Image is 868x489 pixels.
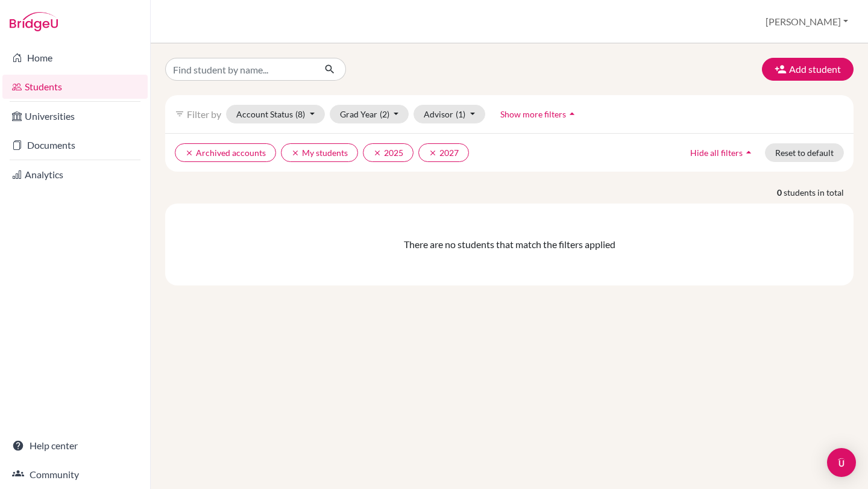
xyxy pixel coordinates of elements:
[187,108,221,120] span: Filter by
[680,143,765,162] button: Hide all filtersarrow_drop_up
[330,105,409,123] button: Grad Year(2)
[2,463,148,487] a: Community
[281,143,358,162] button: clearMy students
[165,58,315,81] input: Find student by name...
[429,149,437,157] i: clear
[380,109,389,119] span: (2)
[690,148,743,158] span: Hide all filters
[743,146,755,158] i: arrow_drop_up
[185,149,193,157] i: clear
[414,105,485,123] button: Advisor(1)
[363,143,414,162] button: clear2025
[777,186,784,199] strong: 0
[175,237,844,252] div: There are no students that match the filters applied
[2,434,148,458] a: Help center
[10,12,58,31] img: Bridge-U
[2,46,148,70] a: Home
[2,75,148,99] a: Students
[2,104,148,128] a: Universities
[418,143,469,162] button: clear2027
[456,109,465,119] span: (1)
[226,105,325,123] button: Account Status(8)
[760,10,854,33] button: [PERSON_NAME]
[827,448,856,477] div: Open Intercom Messenger
[765,143,844,162] button: Reset to default
[373,149,382,157] i: clear
[175,109,184,119] i: filter_list
[566,108,578,120] i: arrow_drop_up
[2,163,148,187] a: Analytics
[490,105,588,123] button: Show more filtersarrow_drop_up
[295,109,305,119] span: (8)
[784,186,854,199] span: students in total
[291,149,300,157] i: clear
[500,109,566,119] span: Show more filters
[762,58,854,81] button: Add student
[2,133,148,157] a: Documents
[175,143,276,162] button: clearArchived accounts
